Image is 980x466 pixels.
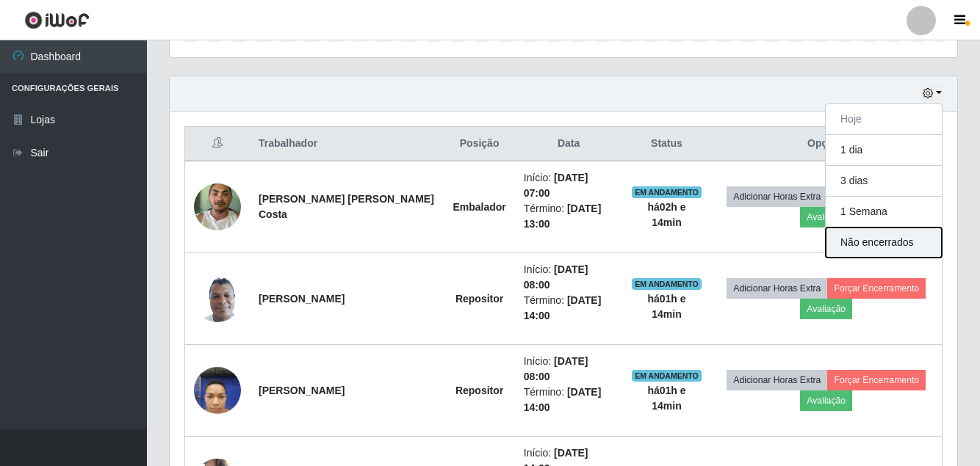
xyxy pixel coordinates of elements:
[524,355,588,382] time: [DATE] 08:00
[800,299,852,319] button: Avaliação
[515,127,623,161] th: Data
[524,262,614,293] li: Início:
[24,11,90,29] img: CoreUI Logo
[622,127,710,161] th: Status
[647,201,685,228] strong: há 02 h e 14 min
[455,385,503,396] strong: Repositor
[826,104,942,135] button: Hoje
[827,278,926,299] button: Forçar Encerramento
[826,166,942,197] button: 3 dias
[710,127,942,161] th: Opções
[800,390,852,411] button: Avaliação
[524,293,614,324] li: Término:
[826,227,942,258] button: Não encerrados
[727,278,827,299] button: Adicionar Horas Extra
[727,186,827,207] button: Adicionar Horas Extra
[194,175,241,238] img: 1737051124467.jpeg
[727,370,827,390] button: Adicionar Horas Extra
[524,385,614,415] li: Término:
[647,385,685,412] strong: há 01 h e 14 min
[259,293,345,305] strong: [PERSON_NAME]
[194,267,241,330] img: 1663264446205.jpeg
[259,385,345,396] strong: [PERSON_NAME]
[827,370,926,390] button: Forçar Encerramento
[524,201,614,232] li: Término:
[632,370,702,382] span: EM ANDAMENTO
[524,354,614,385] li: Início:
[632,278,702,290] span: EM ANDAMENTO
[647,293,685,320] strong: há 01 h e 14 min
[524,172,588,199] time: [DATE] 07:00
[194,359,241,421] img: 1731259957441.jpeg
[826,197,942,227] button: 1 Semana
[250,127,444,161] th: Trabalhador
[453,201,505,213] strong: Embalador
[524,170,614,201] li: Início:
[455,293,503,305] strong: Repositor
[259,193,434,220] strong: [PERSON_NAME] [PERSON_NAME] Costa
[632,186,702,198] span: EM ANDAMENTO
[826,135,942,166] button: 1 dia
[524,263,588,291] time: [DATE] 08:00
[800,207,852,227] button: Avaliação
[444,127,514,161] th: Posição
